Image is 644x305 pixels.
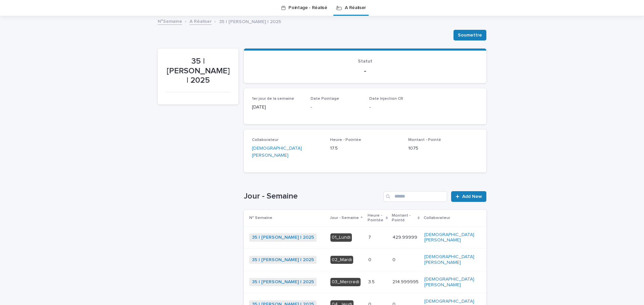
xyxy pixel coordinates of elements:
[244,226,486,249] tr: 35 | [PERSON_NAME] | 2025 01_Lundi77 429.99999429.99999 [DEMOGRAPHIC_DATA][PERSON_NAME]
[424,214,450,222] p: Collaborateur
[368,256,373,263] p: 0
[244,249,486,271] tr: 35 | [PERSON_NAME] | 2025 02_Mardi00 00 [DEMOGRAPHIC_DATA][PERSON_NAME]
[166,57,230,85] p: 35 | [PERSON_NAME] | 2025
[330,138,361,142] span: Heure - Pointée
[252,257,314,263] a: 35 | [PERSON_NAME] | 2025
[330,145,400,152] p: 17.5
[368,278,376,285] p: 3.5
[368,212,384,224] p: Heure - Pointée
[369,104,420,111] p: -
[330,233,352,242] div: 01_Lundi
[311,97,339,101] span: Date Pointage
[369,97,403,101] span: Date Injection CR
[252,67,478,75] p: -
[244,192,381,201] h1: Jour - Semaine
[453,30,486,41] button: Soumettre
[249,214,272,222] p: N° Semaine
[451,191,486,202] a: Add New
[252,145,322,159] a: [DEMOGRAPHIC_DATA][PERSON_NAME]
[252,235,314,240] a: 35 | [PERSON_NAME] | 2025
[252,104,303,111] p: [DATE]
[330,214,359,222] p: Jour - Semaine
[330,256,353,264] div: 02_Mardi
[424,232,476,243] a: [DEMOGRAPHIC_DATA][PERSON_NAME]
[358,59,372,64] span: Statut
[392,233,419,240] p: 429.99999
[458,32,482,39] span: Soumettre
[158,17,182,25] a: N°Semaine
[424,277,476,288] a: [DEMOGRAPHIC_DATA][PERSON_NAME]
[392,256,397,263] p: 0
[190,17,212,25] a: A Réaliser
[462,194,482,199] span: Add New
[408,138,441,142] span: Montant - Pointé
[383,191,447,202] input: Search
[252,97,294,101] span: 1er jour de la semaine
[368,233,372,240] p: 7
[408,145,478,152] p: 1075
[392,278,420,285] p: 214.999995
[424,254,476,265] a: [DEMOGRAPHIC_DATA][PERSON_NAME]
[219,17,281,25] p: 35 | [PERSON_NAME] | 2025
[252,138,278,142] span: Collaborateur
[252,279,314,285] a: 35 | [PERSON_NAME] | 2025
[311,104,361,111] p: -
[392,212,416,224] p: Montant - Pointé
[244,271,486,293] tr: 35 | [PERSON_NAME] | 2025 03_Mercredi3.53.5 214.999995214.999995 [DEMOGRAPHIC_DATA][PERSON_NAME]
[330,278,361,286] div: 03_Mercredi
